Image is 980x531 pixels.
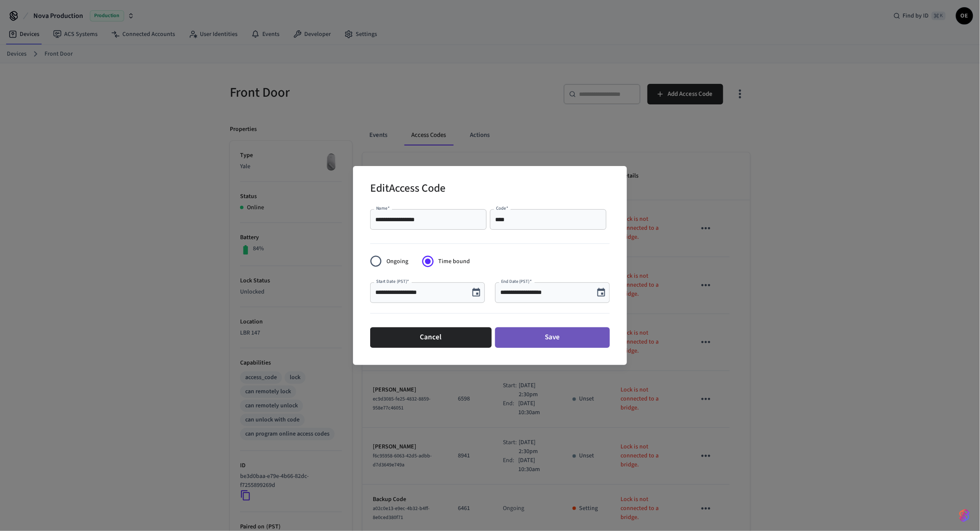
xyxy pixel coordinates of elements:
[376,279,409,285] label: Start Date (PST)
[495,327,610,348] button: Save
[376,205,390,212] label: Name
[439,257,470,266] span: Time bound
[496,205,508,212] label: Code
[386,257,408,266] span: Ongoing
[959,509,970,522] img: SeamLogoGradient.69752ec5.svg
[370,327,492,348] button: Cancel
[370,176,445,202] h2: Edit Access Code
[468,284,485,301] button: Choose date, selected date is Sep 18, 2025
[593,284,610,301] button: Choose date, selected date is Sep 22, 2025
[501,279,532,285] label: End Date (PST)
